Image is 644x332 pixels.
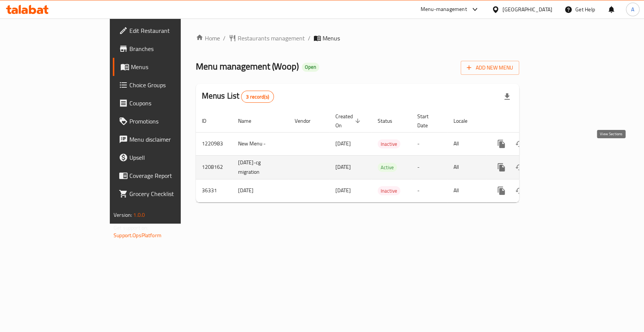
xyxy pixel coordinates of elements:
a: Menu disclaimer [113,130,217,148]
span: [DATE] [335,162,351,172]
span: Inactive [378,187,400,195]
span: 1.0.0 [133,210,145,220]
td: All [447,179,486,202]
h2: Menus List [202,90,274,103]
button: Add New Menu [461,61,519,75]
span: Inactive [378,140,400,148]
span: Version: [114,210,132,220]
span: Coupons [129,99,211,108]
td: All [447,155,486,179]
span: [DATE] [335,139,351,148]
td: - [411,132,447,155]
td: [DATE] [232,179,289,202]
li: / [223,34,226,43]
div: Export file [498,88,516,106]
div: Inactive [378,139,400,148]
span: Name [238,116,261,125]
span: Locale [453,116,477,125]
div: Open [302,63,319,72]
a: Restaurants management [229,34,305,43]
span: Choice Groups [129,80,211,90]
button: more [492,182,510,200]
td: - [411,155,447,179]
a: Grocery Checklist [113,185,217,203]
th: Actions [486,110,571,133]
span: Promotions [129,117,211,126]
div: Total records count [241,91,274,103]
span: Open [302,64,319,70]
button: more [492,158,510,176]
button: Change Status [510,135,529,153]
span: Add New Menu [467,63,513,73]
nav: breadcrumb [196,34,519,43]
a: Menus [113,58,217,76]
a: Coupons [113,94,217,112]
button: Change Status [510,182,529,200]
td: - [411,179,447,202]
span: Get support on: [114,223,148,233]
span: Menus [323,34,340,43]
a: Branches [113,40,217,58]
a: Edit Restaurant [113,22,217,40]
div: [GEOGRAPHIC_DATA] [503,5,552,14]
span: Menu management ( Woop ) [196,58,299,75]
li: / [308,34,310,43]
td: [DATE]-cg migration [232,155,289,179]
span: Status [378,116,402,125]
span: 3 record(s) [241,93,274,100]
a: Coverage Report [113,167,217,185]
span: Coverage Report [129,171,211,180]
button: Change Status [510,158,529,176]
span: Menu disclaimer [129,135,211,144]
span: Active [378,163,397,172]
div: Menu-management [421,5,467,14]
span: Created On [335,112,363,130]
span: Start Date [417,112,438,130]
span: Branches [129,44,211,53]
div: Inactive [378,186,400,195]
span: [DATE] [335,185,351,195]
span: Grocery Checklist [129,189,211,198]
button: more [492,135,510,153]
span: Menus [131,62,211,71]
a: Promotions [113,112,217,130]
span: ID [202,116,216,125]
span: Restaurants management [238,34,305,43]
a: Upsell [113,148,217,167]
span: Edit Restaurant [129,26,211,35]
a: Support.OpsPlatform [114,230,161,240]
td: New Menu - [232,132,289,155]
span: A [631,5,634,14]
table: enhanced table [196,110,571,202]
td: All [447,132,486,155]
span: Upsell [129,153,211,162]
span: Vendor [295,116,320,125]
a: Choice Groups [113,76,217,94]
